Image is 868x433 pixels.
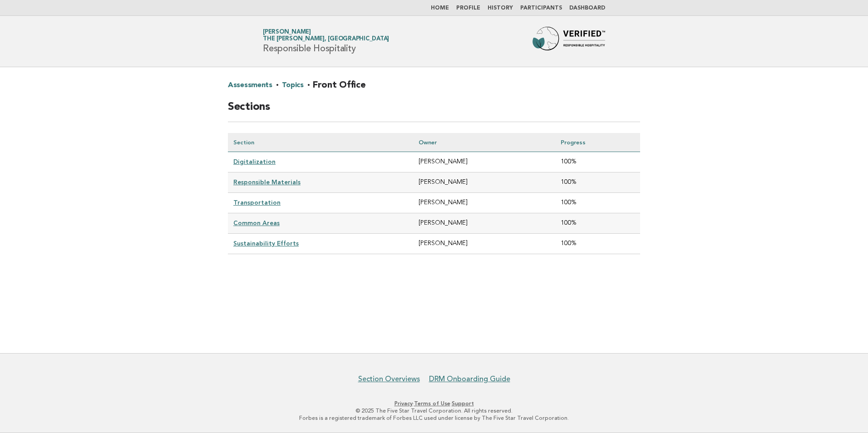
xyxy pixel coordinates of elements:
[413,133,555,152] th: Owner
[520,5,562,11] a: Participants
[413,234,555,254] td: [PERSON_NAME]
[233,219,280,226] a: Common Areas
[233,240,299,247] a: Sustainability Efforts
[263,30,389,53] h1: Responsible Hospitality
[282,78,303,93] a: Topics
[452,400,474,407] a: Support
[533,27,605,56] img: Forbes Travel Guide
[395,400,413,407] a: Privacy
[233,178,301,186] a: Responsible Materials
[413,193,555,213] td: [PERSON_NAME]
[358,374,420,384] a: Section Overviews
[555,152,640,172] td: 100%
[413,152,555,172] td: [PERSON_NAME]
[233,158,276,165] a: Digitalization
[156,407,712,414] p: © 2025 The Five Star Travel Corporation. All rights reserved.
[413,172,555,193] td: [PERSON_NAME]
[228,78,272,93] a: Assessments
[414,400,450,407] a: Terms of Use
[228,78,640,100] h2: · · Front Office
[156,400,712,407] p: · ·
[555,172,640,193] td: 100%
[156,414,712,422] p: Forbes is a registered trademark of Forbes LLC used under license by The Five Star Travel Corpora...
[263,29,389,42] a: [PERSON_NAME]The [PERSON_NAME], [GEOGRAPHIC_DATA]
[456,5,480,11] a: Profile
[429,374,510,384] a: DRM Onboarding Guide
[413,213,555,234] td: [PERSON_NAME]
[263,36,389,42] span: The [PERSON_NAME], [GEOGRAPHIC_DATA]
[555,213,640,234] td: 100%
[431,5,449,11] a: Home
[228,133,413,152] th: Section
[555,234,640,254] td: 100%
[228,100,640,122] h2: Sections
[555,193,640,213] td: 100%
[233,199,281,206] a: Transportation
[569,5,605,11] a: Dashboard
[555,133,640,152] th: Progress
[488,5,513,11] a: History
